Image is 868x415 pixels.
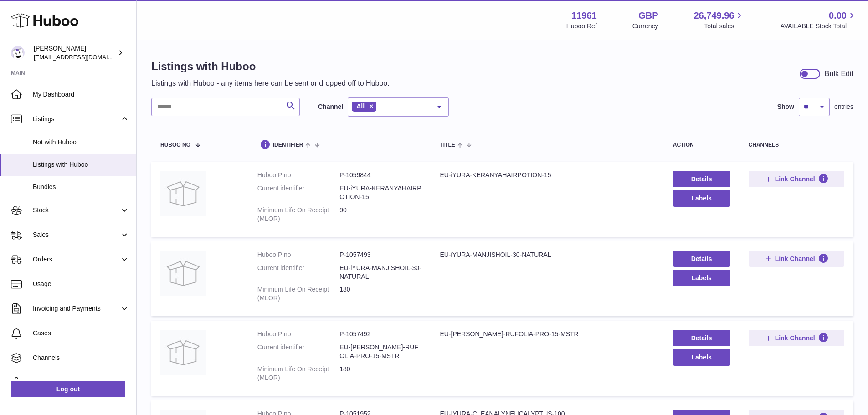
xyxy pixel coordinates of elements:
dd: EU-iYURA-MANJISHOIL-30-NATURAL [339,264,421,281]
p: Listings with Huboo - any items here can be sent or dropped off to Huboo. [151,78,390,88]
img: EU-iYURA-KERANYAHAIRPOTION-15 [160,171,206,216]
span: Channels [33,354,129,362]
div: EU-iYURA-KERANYAHAIRPOTION-15 [440,171,654,179]
dd: 90 [339,206,421,223]
span: entries [834,102,853,111]
strong: GBP [638,10,658,22]
button: Labels [673,349,730,365]
span: Usage [33,280,129,288]
span: Listings with Huboo [33,160,129,169]
span: Link Channel [775,334,815,342]
dt: Minimum Life On Receipt (MLOR) [257,285,339,302]
dt: Current identifier [257,184,339,201]
img: EU-iYURA-MANJISHOIL-30-NATURAL [160,251,206,296]
dt: Huboo P no [257,251,339,259]
span: My Dashboard [33,90,129,99]
span: title [440,142,455,148]
h1: Listings with Huboo [151,59,390,74]
dd: P-1057493 [339,251,421,259]
div: EU-[PERSON_NAME]-RUFOLIA-PRO-15-MSTR [440,330,654,338]
img: EU-AMOD-RUFOLIA-PRO-15-MSTR [160,330,206,375]
div: Bulk Edit [825,69,853,79]
span: Cases [33,329,129,338]
div: action [673,142,730,148]
dd: EU-iYURA-KERANYAHAIRPOTION-15 [339,184,421,201]
span: Link Channel [775,255,815,263]
span: Stock [33,206,120,215]
div: Currency [632,22,658,31]
span: identifier [273,142,303,148]
dt: Minimum Life On Receipt (MLOR) [257,206,339,223]
dt: Current identifier [257,343,339,360]
div: EU-iYURA-MANJISHOIL-30-NATURAL [440,251,654,259]
dd: P-1057492 [339,330,421,338]
span: Sales [33,231,120,239]
dd: 180 [339,365,421,382]
span: Link Channel [775,175,815,183]
dt: Huboo P no [257,171,339,179]
span: Huboo no [160,142,190,148]
dd: EU-[PERSON_NAME]-RUFOLIA-PRO-15-MSTR [339,343,421,360]
img: internalAdmin-11961@internal.huboo.com [11,46,25,60]
div: [PERSON_NAME] [34,44,116,61]
div: Huboo Ref [566,22,597,31]
dt: Huboo P no [257,330,339,338]
span: Not with Huboo [33,138,129,147]
dd: P-1059844 [339,171,421,179]
span: Bundles [33,183,129,191]
a: Details [673,171,730,187]
button: Labels [673,190,730,206]
a: Details [673,251,730,267]
a: Log out [11,381,125,397]
dt: Minimum Life On Receipt (MLOR) [257,365,339,382]
span: [EMAIL_ADDRESS][DOMAIN_NAME] [34,53,134,61]
button: Link Channel [749,330,844,346]
label: Show [777,102,794,111]
span: All [356,102,365,110]
dt: Current identifier [257,264,339,281]
div: channels [749,142,844,148]
span: Orders [33,255,120,264]
span: AVAILABLE Stock Total [780,22,857,31]
span: 0.00 [829,10,847,22]
span: 26,749.96 [693,10,734,22]
button: Link Channel [749,171,844,187]
button: Link Channel [749,251,844,267]
span: Total sales [704,22,745,31]
a: 26,749.96 Total sales [693,10,745,31]
dd: 180 [339,285,421,302]
a: 0.00 AVAILABLE Stock Total [780,10,857,31]
span: Invoicing and Payments [33,304,120,313]
a: Details [673,330,730,346]
span: Settings [33,378,129,387]
label: Channel [318,102,343,111]
button: Labels [673,270,730,286]
span: Listings [33,115,120,123]
strong: 11961 [571,10,597,22]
